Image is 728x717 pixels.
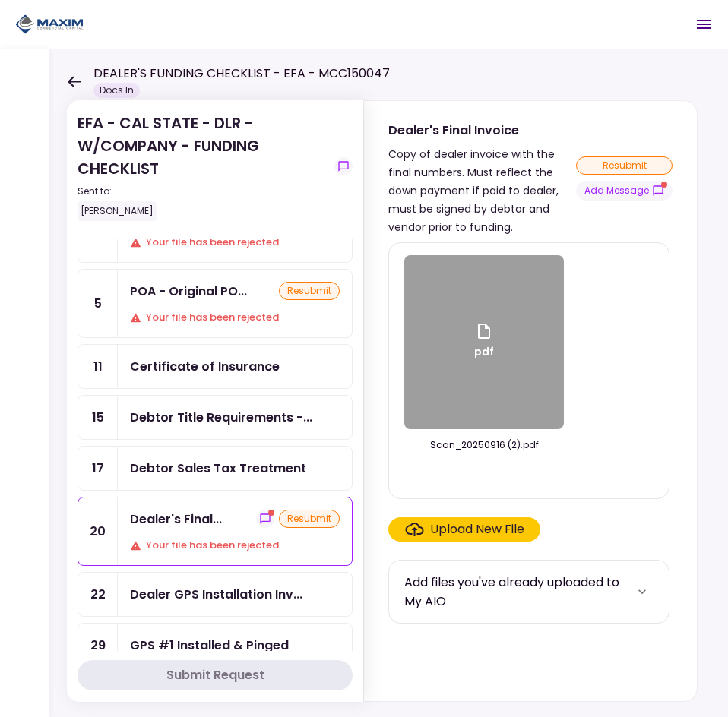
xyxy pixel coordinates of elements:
[15,13,84,36] img: Partner icon
[130,235,340,250] div: Your file has been rejected
[388,121,576,140] div: Dealer's Final Invoice
[130,408,312,427] div: Debtor Title Requirements - Proof of IRP or Exemption
[78,447,118,490] div: 17
[78,270,118,337] div: 5
[430,520,524,539] div: Upload New File
[130,538,340,553] div: Your file has been rejected
[78,345,118,388] div: 11
[631,580,654,603] button: more
[78,185,328,198] div: Sent to:
[279,282,340,300] div: resubmit
[93,65,390,83] h1: DEALER'S FUNDING CHECKLIST - EFA - MCC150047
[130,510,222,529] div: Dealer's Final Invoice
[78,201,157,221] div: [PERSON_NAME]
[78,112,328,221] div: EFA - CAL STATE - DLR - W/COMPANY - FUNDING CHECKLIST
[130,310,340,325] div: Your file has been rejected
[404,573,631,611] div: Add files you've already uploaded to My AIO
[78,344,353,389] a: 11Certificate of Insurance
[130,585,302,604] div: Dealer GPS Installation Invoice
[256,510,274,528] button: show-messages
[388,517,540,542] span: Click here to upload the required document
[279,510,340,528] div: resubmit
[130,282,247,301] div: POA - Original POA (not CA or GA)
[78,269,353,338] a: 5POA - Original POA (not CA or GA)resubmitYour file has been rejected
[685,6,722,43] button: Open menu
[334,157,353,175] button: show-messages
[78,573,118,616] div: 22
[78,660,353,690] button: Submit Request
[78,623,353,668] a: 29GPS #1 Installed & Pinged
[78,497,118,565] div: 20
[130,636,289,655] div: GPS #1 Installed & Pinged
[78,624,118,667] div: 29
[130,357,280,376] div: Certificate of Insurance
[388,145,576,236] div: Copy of dealer invoice with the final numbers. Must reflect the down payment if paid to dealer, m...
[363,100,698,702] div: Dealer's Final InvoiceCopy of dealer invoice with the final numbers. Must reflect the down paymen...
[576,156,673,175] div: resubmit
[78,446,353,491] a: 17Debtor Sales Tax Treatment
[576,181,673,201] button: show-messages
[78,395,353,440] a: 15Debtor Title Requirements - Proof of IRP or Exemption
[474,322,494,363] div: pdf
[404,438,564,452] div: Scan_20250916 (2).pdf
[93,83,140,98] div: Docs In
[78,572,353,617] a: 22Dealer GPS Installation Invoice
[166,666,264,684] div: Submit Request
[130,459,306,478] div: Debtor Sales Tax Treatment
[78,396,118,439] div: 15
[78,497,353,566] a: 20Dealer's Final Invoiceshow-messagesresubmitYour file has been rejected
